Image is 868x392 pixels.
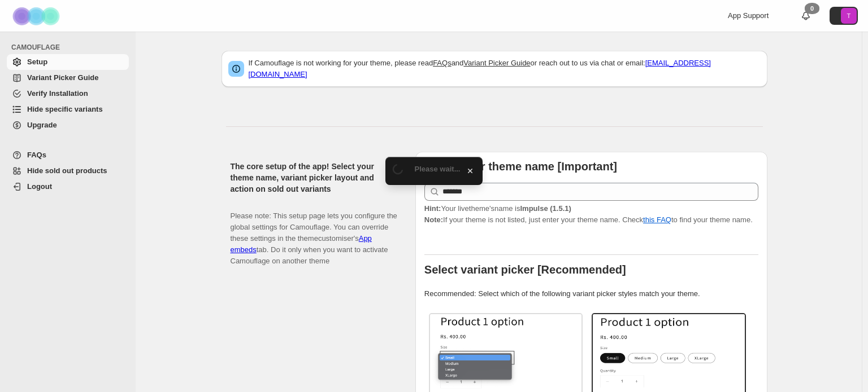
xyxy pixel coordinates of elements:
text: T [847,12,851,19]
a: FAQs [7,147,129,163]
b: Select your theme name [Important] [424,160,617,173]
p: Please note: This setup page lets you configure the global settings for Camouflage. You can overr... [231,199,397,267]
strong: Note: [424,215,443,224]
a: 0 [800,10,811,21]
p: If your theme is not listed, just enter your theme name. Check to find your theme name. [424,203,758,226]
a: this FAQ [643,215,671,224]
button: Avatar with initials T [830,7,858,25]
b: Select variant picker [Recommended] [424,263,626,276]
a: Variant Picker Guide [7,70,129,86]
strong: Hint: [424,204,441,213]
span: CAMOUFLAGE [11,43,130,52]
span: Verify Installation [27,89,88,98]
strong: Impulse (1.5.1) [520,204,571,213]
span: Variant Picker Guide [27,73,98,82]
a: Verify Installation [7,86,129,102]
span: Please wait... [415,165,461,173]
a: Hide sold out products [7,163,129,179]
a: FAQs [433,59,452,67]
span: Logout [27,182,52,191]
div: 0 [805,3,819,14]
a: Logout [7,179,129,195]
span: FAQs [27,151,46,159]
a: Variant Picker Guide [463,59,530,67]
span: Your live theme's name is [424,204,571,213]
span: Hide specific variants [27,105,103,113]
a: Setup [7,54,129,70]
span: Setup [27,58,47,66]
a: Upgrade [7,117,129,133]
span: Avatar with initials T [841,8,857,24]
p: If Camouflage is not working for your theme, please read and or reach out to us via chat or email: [249,58,761,80]
img: Camouflage [9,1,66,32]
span: Upgrade [27,121,57,129]
a: Hide specific variants [7,102,129,117]
span: App Support [728,11,769,20]
span: Hide sold out products [27,166,107,175]
h2: The core setup of the app! Select your theme name, variant picker layout and action on sold out v... [231,161,397,195]
p: Recommended: Select which of the following variant picker styles match your theme. [424,288,758,299]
